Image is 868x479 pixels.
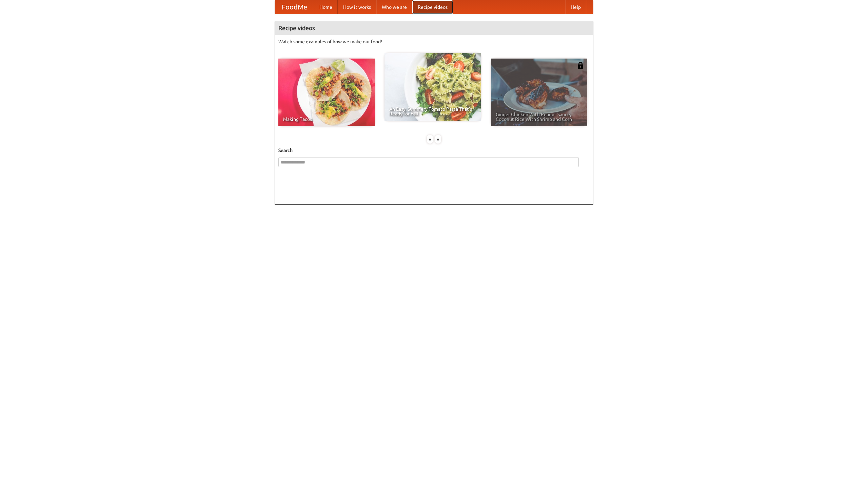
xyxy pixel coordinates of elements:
span: An Easy, Summery Tomato Pasta That's Ready for Fall [389,107,476,116]
a: FoodMe [275,0,314,14]
a: Help [565,0,586,14]
a: Recipe videos [412,0,453,14]
div: » [435,135,441,144]
img: 483408.png [577,62,584,69]
h5: Search [278,147,590,154]
div: « [427,135,433,144]
p: Watch some examples of how we make our food! [278,38,590,45]
h4: Recipe videos [275,21,593,35]
a: How it works [338,0,376,14]
a: An Easy, Summery Tomato Pasta That's Ready for Fall [384,53,481,121]
a: Home [314,0,338,14]
a: Making Tacos [278,59,375,126]
a: Who we are [376,0,412,14]
span: Making Tacos [283,117,370,122]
